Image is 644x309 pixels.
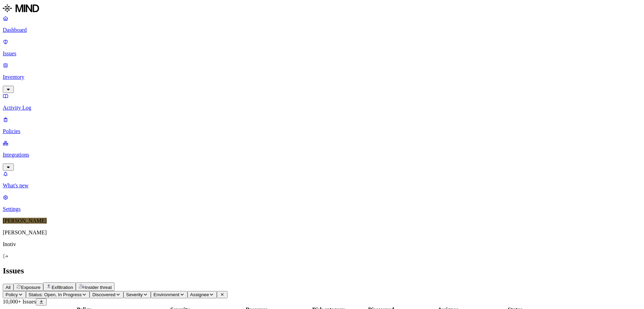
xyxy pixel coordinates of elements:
span: Insider threat [85,285,112,290]
a: Dashboard [3,15,641,33]
a: Policies [3,116,641,134]
span: Status: Open, In Progress [29,292,82,297]
span: Exfiltration [52,285,73,290]
span: Severity [126,292,143,297]
a: Settings [3,194,641,212]
p: Policies [3,128,641,134]
a: Integrations [3,140,641,170]
a: What's new [3,171,641,189]
span: Environment [154,292,180,297]
p: Integrations [3,152,641,158]
span: All [6,285,11,290]
a: MIND [3,3,641,15]
h2: Issues [3,266,641,275]
span: 10,000+ Issues [3,299,36,305]
a: Issues [3,39,641,57]
img: MIND [3,3,39,14]
p: Settings [3,206,641,212]
span: Exposure [21,285,40,290]
a: Inventory [3,62,641,92]
span: Discovered [92,292,116,297]
p: Activity Log [3,105,641,111]
p: What's new [3,182,641,189]
span: Assignee [190,292,209,297]
span: [PERSON_NAME] [3,218,47,224]
p: Issues [3,50,641,57]
p: Inotiv [3,241,641,247]
p: Inventory [3,74,641,80]
a: Activity Log [3,93,641,111]
p: Dashboard [3,27,641,33]
span: Policy [6,292,18,297]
